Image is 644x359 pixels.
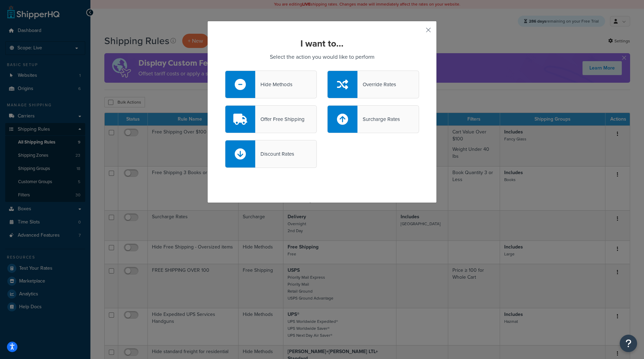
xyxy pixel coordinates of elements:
div: Override Rates [357,80,396,89]
strong: I want to... [300,37,344,50]
div: Hide Methods [255,80,292,89]
div: Offer Free Shipping [255,114,304,124]
div: Discount Rates [255,149,294,159]
button: Open Resource Center [620,335,637,352]
div: Surcharge Rates [357,114,400,124]
p: Select the action you would like to perform [225,52,419,62]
